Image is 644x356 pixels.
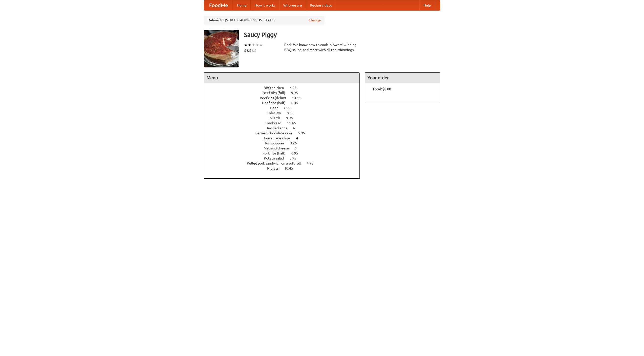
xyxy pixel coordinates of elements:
span: 5.95 [298,131,310,135]
a: Who we are [279,0,306,10]
a: Beef ribs (half) 6.45 [262,101,307,105]
span: Pulled pork sandwich on a soft roll [247,161,306,165]
div: Pork. We know how to cook it. Award-winning BBQ sauce, and meat with all the trimmings. [284,42,360,52]
a: Home [233,0,251,10]
a: Housemade chips 4 [262,136,307,140]
a: Devilled eggs 4 [265,126,304,130]
a: Coleslaw 8.95 [267,111,303,115]
a: Pulled pork sandwich on a soft roll 4.95 [247,161,323,165]
li: ★ [255,42,259,48]
li: ★ [252,42,255,48]
span: Beef ribs (delux) [260,96,291,100]
a: Beer 7.55 [270,106,300,110]
span: 6 [295,146,302,150]
span: 7.55 [284,106,295,110]
h4: Your order [365,73,440,83]
li: $ [252,48,254,53]
a: Pork ribs (half) 6.95 [262,151,307,155]
span: 9.95 [291,91,303,95]
a: Riblets 10.45 [267,166,302,170]
span: Beef ribs (half) [262,101,291,105]
span: Hushpuppies [264,141,289,145]
div: Deliver to: [STREET_ADDRESS][US_STATE] [204,16,325,25]
a: German chocolate cake 5.95 [255,131,314,135]
a: FoodMe [204,0,233,10]
a: Collards 9.95 [267,116,302,120]
span: Beer [270,106,283,110]
span: Coleslaw [267,111,286,115]
a: Mac and cheese 6 [264,146,306,150]
img: angular.jpg [204,30,239,67]
a: How it works [251,0,279,10]
span: 10.45 [292,96,306,100]
a: Beef ribs (full) 9.95 [263,91,307,95]
a: Change [309,18,321,23]
span: Riblets [267,166,284,170]
li: ★ [244,42,248,48]
span: Beef ribs (full) [263,91,290,95]
span: 6.95 [291,151,303,155]
a: Hushpuppies 3.25 [264,141,306,145]
a: Recipe videos [306,0,336,10]
span: Mac and cheese [264,146,294,150]
span: 8.95 [287,111,299,115]
a: Potato salad 3.95 [264,156,306,160]
span: 3.25 [290,141,302,145]
span: 4.95 [307,161,318,165]
span: 9.95 [286,116,298,120]
span: BBQ chicken [264,86,289,90]
span: 6.45 [291,101,303,105]
span: Cornbread [265,121,286,125]
span: Collards [267,116,285,120]
li: ★ [259,42,263,48]
a: BBQ chicken 4.95 [264,86,306,90]
li: $ [254,48,257,53]
span: 11.45 [287,121,301,125]
span: 4 [293,126,300,130]
h4: Menu [204,73,359,83]
h3: Saucy Piggy [244,30,440,40]
a: Cornbread 11.45 [265,121,305,125]
span: Potato salad [264,156,289,160]
li: ★ [248,42,252,48]
span: Pork ribs (half) [262,151,291,155]
span: Housemade chips [262,136,295,140]
b: Total: $0.00 [373,87,391,91]
a: Beef ribs (delux) 10.45 [260,96,310,100]
li: $ [249,48,252,53]
span: 4 [296,136,303,140]
span: Devilled eggs [265,126,292,130]
a: Help [419,0,435,10]
li: $ [244,48,247,53]
span: German chocolate cake [255,131,297,135]
span: 3.95 [290,156,301,160]
span: 4.95 [290,86,302,90]
span: 10.45 [284,166,298,170]
li: $ [247,48,249,53]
